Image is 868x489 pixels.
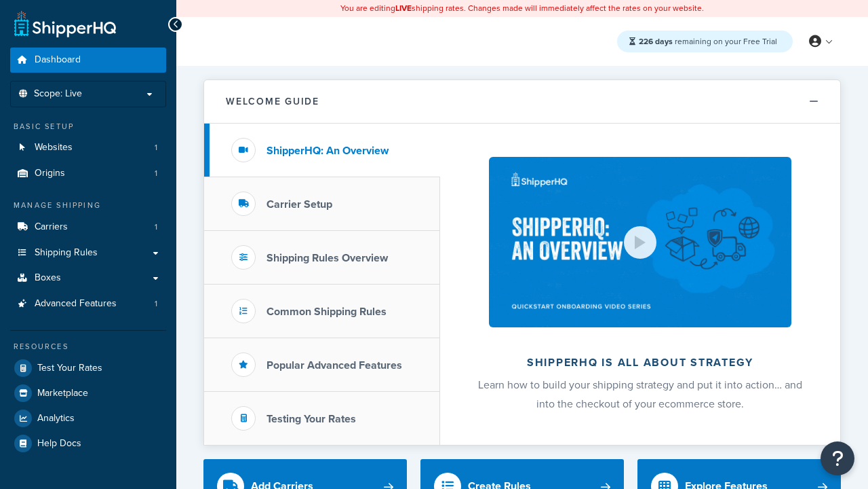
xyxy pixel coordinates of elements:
[10,121,166,132] div: Basic Setup
[155,168,157,179] span: 1
[10,200,166,211] div: Manage Shipping
[10,381,166,405] a: Marketplace
[35,247,98,259] span: Shipping Rules
[10,291,166,316] li: Advanced Features
[267,413,356,425] h3: Testing Your Rates
[489,157,791,327] img: ShipperHQ is all about strategy
[267,252,388,264] h3: Shipping Rules Overview
[37,388,88,399] span: Marketplace
[10,240,166,266] a: Shipping Rules
[155,142,157,153] span: 1
[35,272,61,284] span: Boxes
[155,221,157,233] span: 1
[155,298,157,310] span: 1
[10,356,166,380] a: Test Your Rates
[10,161,166,186] a: Origins1
[267,359,402,372] h3: Popular Advanced Features
[10,135,166,160] a: Websites1
[34,88,82,100] span: Scope: Live
[10,406,166,431] a: Analytics
[35,298,117,310] span: Advanced Features
[10,291,166,316] a: Advanced Features1
[35,221,68,233] span: Carriers
[35,168,65,179] span: Origins
[37,438,81,450] span: Help Docs
[476,357,804,369] h2: ShipperHQ is all about strategy
[10,215,166,240] a: Carriers1
[35,54,81,66] span: Dashboard
[10,431,166,456] a: Help Docs
[10,161,166,186] li: Origins
[226,96,319,107] h2: Welcome Guide
[639,35,673,48] strong: 226 days
[10,266,166,291] a: Boxes
[267,145,389,157] h3: ShipperHQ: An Overview
[10,135,166,160] li: Websites
[639,35,777,48] span: remaining on your Free Trial
[821,441,854,475] button: Open Resource Center
[204,80,840,124] button: Welcome Guide
[37,413,75,424] span: Analytics
[478,377,802,412] span: Learn how to build your shipping strategy and put it into action… and into the checkout of your e...
[10,215,166,240] li: Carriers
[35,142,73,153] span: Websites
[395,2,412,14] b: LIVE
[10,341,166,352] div: Resources
[37,363,102,374] span: Test Your Rates
[10,48,166,73] a: Dashboard
[267,198,332,211] h3: Carrier Setup
[267,306,387,318] h3: Common Shipping Rules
